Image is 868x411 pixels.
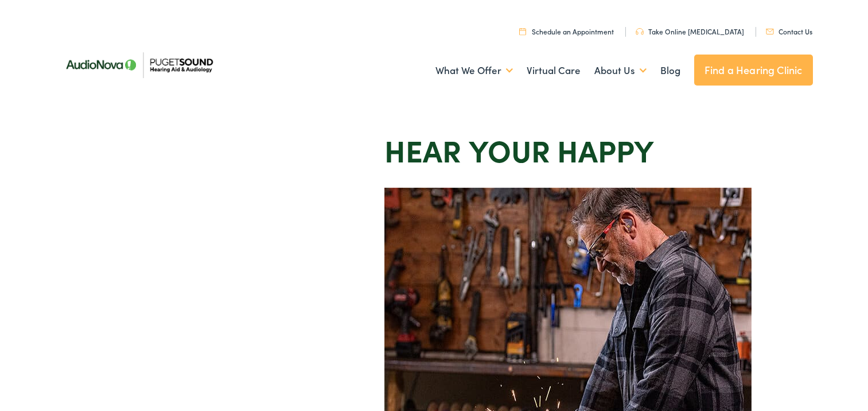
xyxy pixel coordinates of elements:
strong: Hear [384,129,461,170]
a: Contact Us [766,26,812,36]
a: Schedule an Appointment [519,26,614,36]
img: utility icon [636,28,644,35]
a: Find a Hearing Clinic [694,55,813,86]
strong: your Happy [469,129,654,170]
a: What We Offer [435,49,513,92]
img: utility icon [766,29,774,34]
a: Blog [660,49,680,92]
img: utility icon [519,28,526,35]
a: About Us [594,49,647,92]
a: Virtual Care [527,49,581,92]
a: Take Online [MEDICAL_DATA] [636,26,744,36]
